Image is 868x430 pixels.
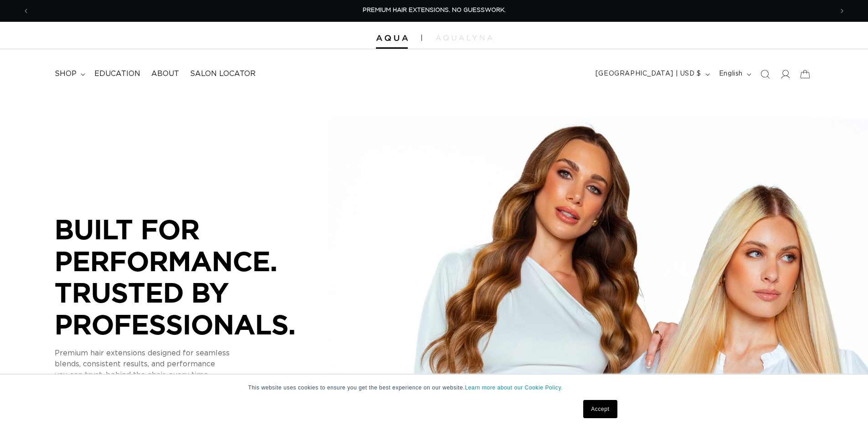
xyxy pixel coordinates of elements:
a: Education [89,64,146,84]
button: Next announcement [832,2,852,20]
a: About [146,64,185,84]
a: Learn more about our Cookie Policy. [465,384,563,391]
p: This website uses cookies to ensure you get the best experience on our website. [248,384,620,392]
p: BUILT FOR PERFORMANCE. TRUSTED BY PROFESSIONALS. [55,213,328,340]
span: PREMIUM HAIR EXTENSIONS. NO GUESSWORK. [363,7,506,13]
span: English [719,69,743,79]
span: Salon Locator [190,69,256,79]
p: Premium hair extensions designed for seamless blends, consistent results, and performance you can... [55,348,328,380]
span: shop [55,69,77,79]
summary: shop [49,64,89,84]
button: Previous announcement [16,2,36,20]
button: [GEOGRAPHIC_DATA] | USD $ [590,66,714,83]
img: aqualyna.com [436,35,493,40]
span: Education [94,69,140,79]
span: About [151,69,179,79]
button: English [714,66,755,83]
a: Salon Locator [185,64,261,84]
summary: Search [755,64,775,84]
a: Accept [583,400,617,418]
span: [GEOGRAPHIC_DATA] | USD $ [596,69,701,79]
img: Aqua Hair Extensions [376,35,408,41]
